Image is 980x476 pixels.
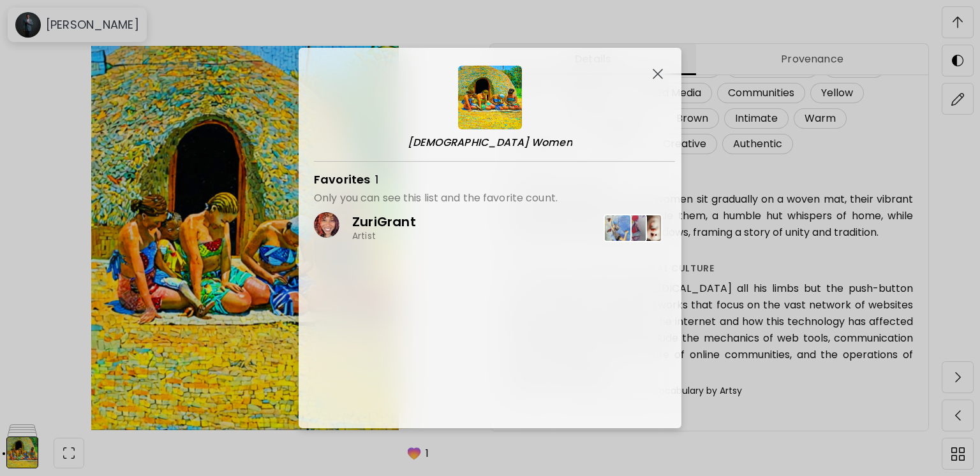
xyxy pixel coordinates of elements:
[458,66,522,129] img: thumbnail
[314,191,660,205] h4: Only you can see this list and the favorite count.
[352,230,376,242] p: Artist
[408,137,572,148] p: [DEMOGRAPHIC_DATA] Women
[653,69,663,79] img: Close
[604,214,632,242] img: 171403
[314,172,370,187] h4: Favorites
[650,66,666,82] button: Close
[423,66,566,161] a: thumbnail[DEMOGRAPHIC_DATA] Women
[634,214,662,242] img: 171409
[314,205,675,250] a: ZuriGrantArtist17140325875171409
[375,172,378,191] h4: 1
[352,213,416,230] p: ZuriGrant
[619,214,647,242] img: 25875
